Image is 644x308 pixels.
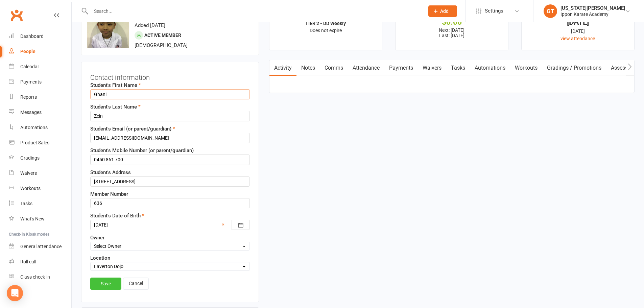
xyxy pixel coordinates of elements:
a: Gradings / Promotions [542,60,606,76]
div: GT [544,4,557,18]
label: Student's Email (or parent/guardian) [90,125,175,133]
div: [US_STATE][PERSON_NAME] [560,5,625,11]
input: Student's Email (or parent/guardian) [90,133,250,143]
a: Tasks [446,60,470,76]
label: Student's Mobile Number (or parent/guardian) [90,146,194,155]
a: Waivers [9,166,71,181]
a: Gradings [9,150,71,166]
h3: Contact information [90,71,250,81]
div: People [20,49,35,54]
div: General attendance [20,244,62,249]
div: Gradings [20,155,40,161]
a: Activity [269,60,296,76]
a: Class kiosk mode [9,269,71,285]
a: Messages [9,105,71,120]
span: Active member [144,32,181,38]
a: Automations [9,120,71,135]
a: Cancel [123,278,149,290]
a: Save [90,278,121,290]
a: Roll call [9,254,71,269]
div: Tasks [20,201,32,206]
label: Owner [90,234,104,242]
div: Calendar [20,64,39,69]
span: Add [440,8,449,14]
a: People [9,44,71,59]
label: Student's Address [90,168,131,176]
button: Add [428,5,457,17]
div: $0.00 [402,19,502,26]
img: image1567496686.png [87,6,129,62]
label: Student's First Name [90,81,141,89]
input: Student's Mobile Number (or parent/guardian) [90,155,250,165]
a: Product Sales [9,135,71,150]
div: Payments [20,79,42,85]
input: Student's Last Name [90,111,250,121]
div: Roll call [20,259,36,264]
a: Reports [9,90,71,105]
p: Next: [DATE] Last: [DATE] [402,27,502,38]
div: Ippon Karate Academy [560,11,625,17]
label: Location [90,254,110,262]
input: Member Number [90,198,250,208]
div: [DATE] [528,27,628,35]
a: Comms [320,60,348,76]
label: Member Number [90,190,128,198]
div: Automations [20,125,48,130]
div: What's New [20,216,45,221]
div: Reports [20,94,37,100]
div: Waivers [20,170,37,176]
a: Workouts [510,60,542,76]
label: Student's Date of Birth [90,212,144,220]
a: Clubworx [8,7,25,24]
input: Student's Address [90,176,250,187]
a: Workouts [9,181,71,196]
a: Calendar [9,59,71,74]
label: Student's Last Name [90,103,141,111]
div: Class check-in [20,274,50,280]
div: Dashboard [20,33,44,39]
a: Notes [296,60,320,76]
a: × [222,220,224,229]
a: What's New [9,211,71,227]
div: Product Sales [20,140,49,145]
strong: TIER 2 - DD Weekly [305,21,346,26]
a: Payments [384,60,418,76]
span: Settings [485,3,503,19]
div: Open Intercom Messenger [7,285,23,301]
input: Student's First Name [90,89,250,99]
input: Search... [89,6,420,16]
a: Attendance [348,60,384,76]
div: Workouts [20,186,41,191]
a: Tasks [9,196,71,211]
a: Automations [470,60,510,76]
div: Messages [20,110,42,115]
time: Added [DATE] [135,22,165,28]
span: Does not expire [310,28,342,33]
a: Dashboard [9,29,71,44]
div: [DATE] [528,19,628,26]
span: [DEMOGRAPHIC_DATA] [135,42,188,48]
a: Payments [9,74,71,90]
a: General attendance kiosk mode [9,239,71,254]
a: view attendance [560,36,595,41]
a: Waivers [418,60,446,76]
